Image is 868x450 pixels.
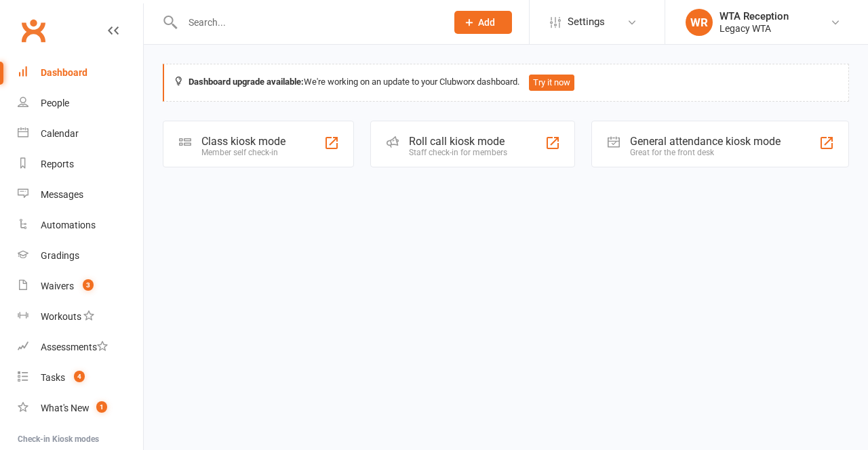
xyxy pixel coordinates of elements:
div: Staff check-in for members [409,148,507,157]
a: Reports [18,149,143,180]
a: Dashboard [18,58,143,88]
a: Messages [18,180,143,210]
div: Calendar [41,128,79,139]
div: WTA Reception [719,10,789,22]
span: 3 [83,279,94,291]
span: Settings [568,7,605,37]
span: 1 [96,401,107,413]
a: Automations [18,210,143,241]
div: Dashboard [41,67,87,78]
a: Workouts [18,302,143,332]
div: WR [686,9,713,36]
div: People [41,98,69,108]
div: Gradings [41,250,79,261]
div: General attendance kiosk mode [630,135,781,148]
a: What's New1 [18,393,143,424]
div: Tasks [41,372,65,383]
div: Great for the front desk [630,148,781,157]
button: Add [454,11,512,34]
div: Reports [41,159,74,169]
div: Roll call kiosk mode [409,135,507,148]
div: Automations [41,220,96,230]
span: Add [478,17,495,28]
strong: Dashboard upgrade available: [189,77,304,87]
button: Try it now [529,75,574,91]
a: Gradings [18,241,143,271]
div: Messages [41,189,83,200]
div: Member self check-in [201,148,285,157]
a: Tasks 4 [18,363,143,393]
div: We're working on an update to your Clubworx dashboard. [163,64,849,102]
a: Waivers 3 [18,271,143,302]
div: Assessments [41,342,108,352]
span: 4 [74,371,85,382]
input: Search... [178,13,437,32]
a: People [18,88,143,119]
div: What's New [41,403,90,413]
div: Workouts [41,311,81,322]
div: Legacy WTA [719,22,789,35]
div: Waivers [41,281,74,291]
a: Assessments [18,332,143,363]
a: Clubworx [16,14,50,47]
div: Class kiosk mode [201,135,285,148]
a: Calendar [18,119,143,149]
